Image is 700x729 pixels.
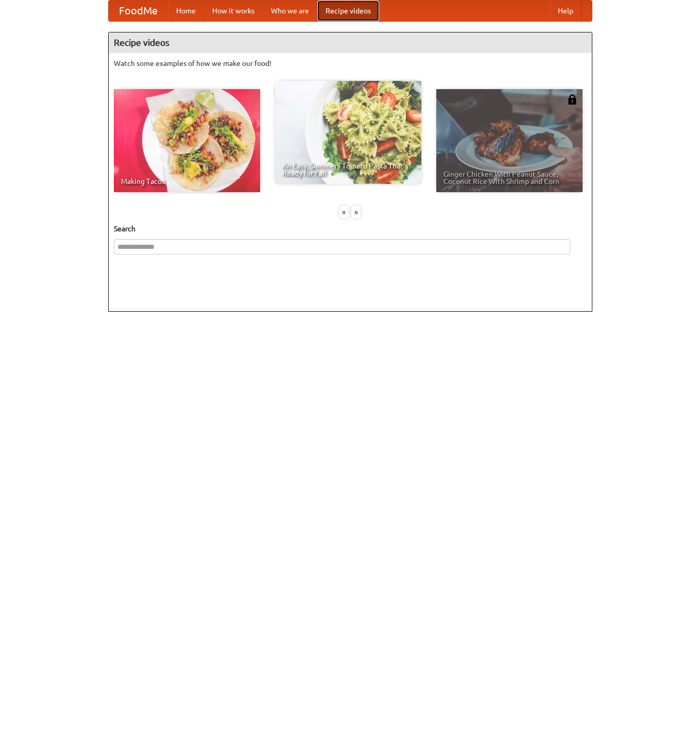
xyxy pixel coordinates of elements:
a: Help [550,1,582,21]
span: An Easy, Summery Tomato Pasta That's Ready for Fall [282,162,414,177]
h5: Search [114,224,587,234]
a: An Easy, Summery Tomato Pasta That's Ready for Fall [275,81,421,184]
img: 483408.png [567,94,577,105]
p: Watch some examples of how we make our food! [114,58,587,69]
h4: Recipe videos [109,32,592,53]
div: » [351,206,361,218]
a: Recipe videos [317,1,379,21]
a: FoodMe [109,1,168,21]
span: Making Tacos [121,178,253,185]
a: Who we are [263,1,317,21]
a: Making Tacos [114,89,260,192]
a: How it works [204,1,263,21]
div: « [339,206,349,218]
a: Home [168,1,204,21]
